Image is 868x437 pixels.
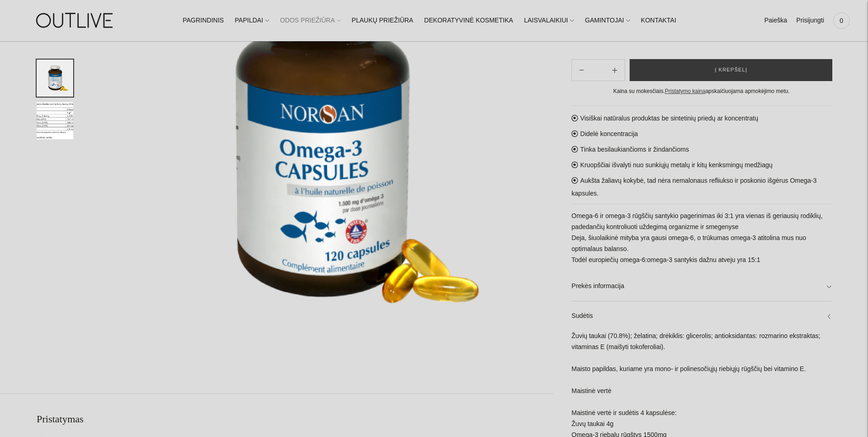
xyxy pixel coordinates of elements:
a: Paieška [764,11,787,31]
span: Į krepšelį [715,66,747,75]
h2: Pristatymas [37,412,553,426]
div: Kaina su mokesčiais. apskaičiuojama apmokėjimo metu. [571,87,831,96]
span: 0 [835,14,848,27]
button: Add product quantity [572,59,591,81]
button: Translation missing: en.general.accessibility.image_thumbail [37,102,73,139]
a: KONTAKTAI [641,11,676,31]
button: Į krepšelį [630,59,832,81]
a: Prisijungti [796,11,824,31]
button: Subtract product quantity [605,59,625,81]
button: Translation missing: en.general.accessibility.image_thumbail [37,60,73,97]
input: Product quantity [591,64,605,77]
a: LAISVALAIKIUI [524,11,574,31]
a: 0 [833,11,850,31]
a: Sudėtis [571,301,831,331]
a: GAMINTOJAI [585,11,630,31]
a: PAGRINDINIS [183,11,224,31]
a: Pristatymo kaina [665,88,706,94]
a: Prekės informacija [571,272,831,301]
img: OUTLIVE [18,5,133,36]
p: Omega-6 ir omega-3 rūgščių santykio pagerinimas iki 3:1 yra vienas iš geriausių rodiklių, padedan... [571,211,831,266]
a: PAPILDAI [235,11,269,31]
a: PLAUKŲ PRIEŽIŪRA [352,11,414,31]
a: ODOS PRIEŽIŪRA [280,11,341,31]
a: DEKORATYVINĖ KOSMETIKA [424,11,513,31]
